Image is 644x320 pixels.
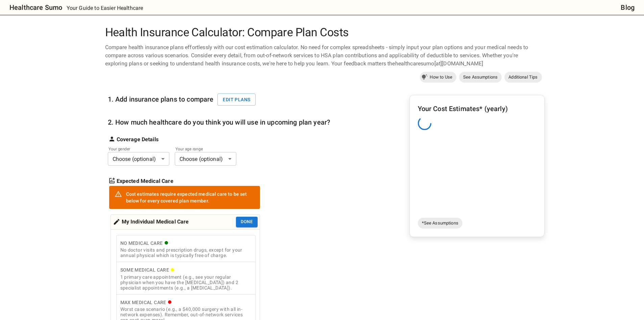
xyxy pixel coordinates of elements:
div: Choose (optional) [175,152,236,166]
a: Additional Tips [504,72,542,83]
h6: Your Cost Estimates* (yearly) [418,103,536,114]
h1: Health Insurance Calculator: Compare Plan Costs [102,26,542,39]
h6: 2. How much healthcare do you think you will use in upcoming plan year? [108,117,331,128]
span: *See Assumptions [418,220,462,227]
div: No doctor visits and prescription drugs, except for your annual physical which is typically free ... [120,247,252,258]
div: Compare health insurance plans effortlessly with our cost estimation calculator. No need for comp... [102,43,542,68]
a: See Assumptions [459,72,502,83]
a: How to Use [420,72,456,83]
h6: 1. Add insurance plans to compare [108,93,260,106]
div: No Medical Care [120,239,252,248]
div: My Individual Medical Care [113,217,189,227]
div: Cost estimates require expected medical care to be set below for every covered plan member. [126,188,255,207]
button: Edit plans [217,93,256,106]
button: Done [236,217,258,227]
div: Max Medical Care [120,298,252,307]
span: How to Use [426,74,456,81]
div: 1 primary care appointment (e.g., see your regular physician when you have the [MEDICAL_DATA]) an... [120,274,252,291]
a: Healthcare Sumo [4,2,62,13]
label: Your age range [175,146,227,152]
label: Your gender [109,146,160,152]
a: Blog [621,2,635,13]
div: Choose (optional) [108,152,169,166]
div: Some Medical Care [120,266,252,274]
span: See Assumptions [459,74,502,81]
p: Your Guide to Easier Healthcare [67,4,143,12]
button: Some Medical Care1 primary care appointment (e.g., see your regular physician when you have the [... [116,262,256,295]
strong: Expected Medical Care [117,177,173,185]
span: Additional Tips [504,74,542,81]
h6: Healthcare Sumo [9,2,62,13]
a: *See Assumptions [418,218,462,229]
button: No Medical CareNo doctor visits and prescription drugs, except for your annual physical which is ... [116,235,256,262]
strong: Coverage Details [117,135,159,144]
